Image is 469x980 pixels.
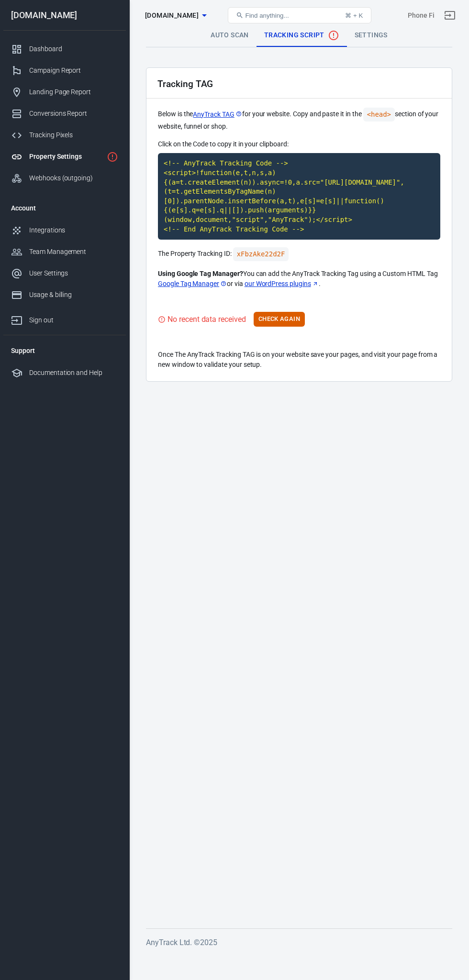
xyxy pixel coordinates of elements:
li: Support [3,339,126,362]
span: xsocia.com [145,10,199,22]
a: Auto Scan [203,24,257,47]
button: Check Again [254,312,305,327]
div: Dashboard [29,44,118,54]
p: Below is the for your website. Copy and paste it in the section of your website, funnel or shop. [158,108,440,132]
div: Property Settings [29,152,103,162]
a: Google Tag Manager [158,279,227,289]
strong: Using Google Tag Manager? [158,270,243,277]
a: Tracking Pixels [3,124,126,146]
span: Tracking Script [264,30,339,41]
div: Account id: eIKT7iUG [408,11,435,21]
div: Integrations [29,225,118,235]
a: Webhooks (outgoing) [3,167,126,189]
svg: No data received [328,30,339,41]
a: AnyTrack TAG [193,110,242,120]
p: You can add the AnyTrack Tracking Tag using a Custom HTML Tag or via . [158,269,440,289]
p: Click on the Code to copy it in your clipboard: [158,139,440,149]
div: Webhooks (outgoing) [29,173,118,183]
a: User Settings [3,263,126,284]
li: Account [3,197,126,220]
div: Visit your website to trigger the Tracking Tag and validate your setup. [158,313,246,325]
div: Tracking Pixels [29,130,118,140]
a: Sign out [438,4,461,27]
a: Campaign Report [3,60,126,81]
div: Documentation and Help [29,368,118,378]
a: Integrations [3,220,126,241]
span: Find anything... [246,12,289,19]
p: Once The AnyTrack Tracking TAG is on your website save your pages, and visit your page from a new... [158,350,440,370]
a: Conversions Report [3,103,126,124]
button: Find anything...⌘ + K [228,7,371,23]
a: Property Settings [3,146,126,167]
code: Click to copy [158,153,440,240]
div: Team Management [29,247,118,257]
h2: Tracking TAG [157,79,213,89]
a: Dashboard [3,38,126,60]
a: Landing Page Report [3,81,126,103]
div: Landing Page Report [29,87,118,97]
div: [DOMAIN_NAME] [3,11,126,20]
a: Sign out [3,306,126,331]
a: Settings [347,24,395,47]
div: Conversions Report [29,109,118,119]
h6: AnyTrack Ltd. © 2025 [146,936,452,948]
div: Sign out [29,315,118,325]
div: User Settings [29,268,118,278]
code: Click to copy [233,247,289,261]
svg: Property is not installed yet [107,151,118,163]
div: ⌘ + K [345,12,363,19]
a: Team Management [3,241,126,263]
a: our WordPress plugins [245,279,319,289]
div: No recent data received [167,313,246,325]
div: Campaign Report [29,66,118,76]
code: <head> [363,108,395,121]
p: The Property Tracking ID: [158,247,440,261]
button: [DOMAIN_NAME] [141,7,210,24]
a: Usage & billing [3,284,126,306]
div: Usage & billing [29,290,118,300]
